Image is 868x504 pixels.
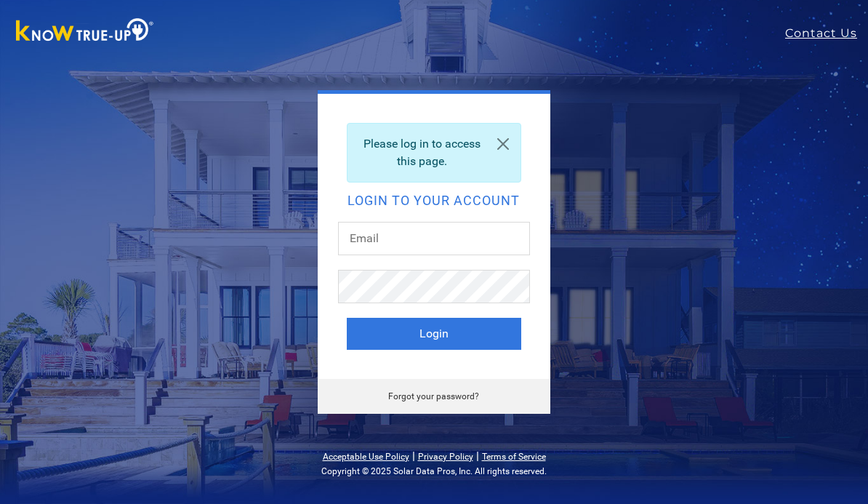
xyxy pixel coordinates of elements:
div: Please log in to access this page. [347,123,521,183]
a: Terms of Service [482,452,546,462]
a: Contact Us [785,25,868,42]
a: Close [486,124,521,164]
a: Privacy Policy [418,452,473,462]
h2: Login to your account [347,194,521,207]
span: | [412,449,415,463]
a: Acceptable Use Policy [323,452,409,462]
a: Forgot your password? [388,391,479,401]
span: | [476,449,479,463]
input: Email [338,222,530,255]
img: Know True-Up [9,15,161,48]
button: Login [347,318,521,350]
